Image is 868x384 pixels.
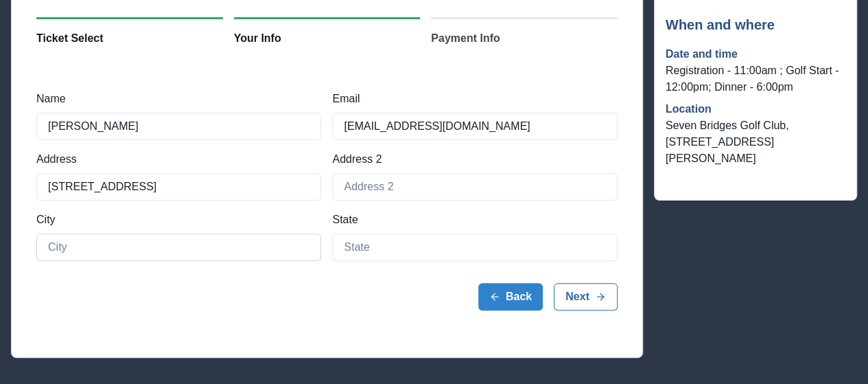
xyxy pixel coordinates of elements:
input: State [332,234,617,261]
span: Ticket Select [36,30,104,47]
span: Payment Info [431,30,500,47]
span: Your Info [234,30,281,47]
label: City [36,212,313,228]
p: Date and time [666,46,845,63]
label: Email [332,91,609,107]
label: Address 2 [332,151,609,168]
button: Next [554,283,618,310]
label: Name [36,91,313,107]
p: Seven Bridges Golf Club, [STREET_ADDRESS][PERSON_NAME] [666,117,845,167]
input: Address [36,173,321,201]
input: Name [36,113,321,140]
p: Registration - 11:00am ; Golf Start - 12:00pm; Dinner - 6:00pm [666,63,845,95]
input: Address 2 [332,173,617,201]
input: City [36,234,321,261]
p: Location [666,101,845,117]
input: Email [332,113,617,140]
p: When and where [666,14,845,35]
label: Address [36,151,313,168]
label: State [332,212,609,228]
button: Back [478,283,543,310]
